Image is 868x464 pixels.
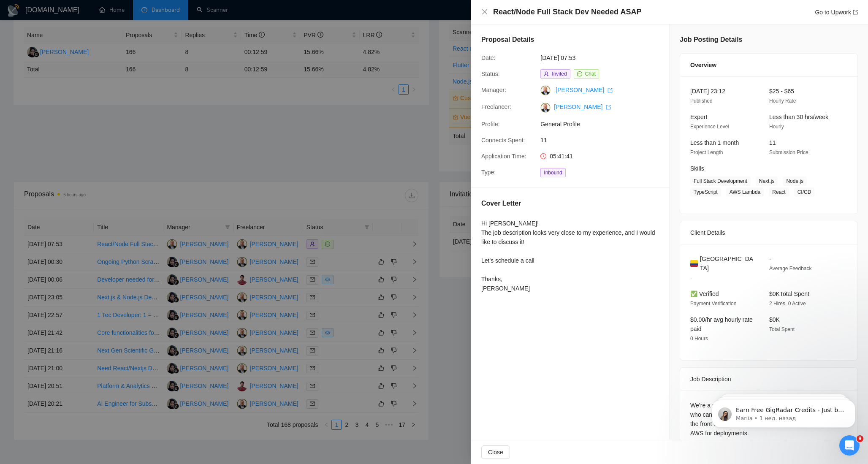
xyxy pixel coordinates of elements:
[550,153,573,160] span: 05:41:41
[690,149,723,155] span: Project Length
[585,71,596,77] span: Chat
[481,8,488,16] button: Close
[815,9,858,16] a: Go to Upworkexport
[540,153,546,159] span: clock-circle
[690,290,719,297] span: ✅ Verified
[769,187,789,197] span: React
[608,88,613,93] span: export
[690,88,725,95] span: [DATE] 23:12
[481,103,511,110] span: Freelancer:
[690,259,698,268] img: 🇨🇴
[552,71,567,77] span: Invited
[857,435,863,442] span: 9
[690,275,692,281] span: -
[690,139,739,146] span: Less than 1 month
[481,198,521,209] h5: Cover Letter
[690,114,707,120] span: Expert
[690,124,729,130] span: Experience Level
[769,114,828,120] span: Less than 30 hrs/week
[769,139,776,146] span: 11
[481,445,510,459] button: Close
[481,71,500,77] span: Status:
[769,98,796,104] span: Hourly Rate
[554,103,611,110] a: [PERSON_NAME] export
[690,301,736,307] span: Payment Verification
[783,176,807,186] span: Node.js
[700,254,756,273] span: [GEOGRAPHIC_DATA]
[726,187,764,197] span: AWS Lambda
[540,136,667,145] span: 11
[756,176,778,186] span: Next.js
[769,326,795,332] span: Total Spent
[690,176,751,186] span: Full Stack Development
[540,168,565,177] span: Inbound
[769,266,812,271] span: Average Feedback
[481,8,488,15] span: close
[690,316,753,332] span: $0.00/hr avg hourly rate paid
[481,121,500,128] span: Profile:
[839,435,860,456] iframe: Intercom live chat
[769,290,809,297] span: $0K Total Spent
[853,10,858,15] span: export
[690,98,713,104] span: Published
[493,7,641,17] h4: React/Node Full Stack Dev Needed ASAP
[690,221,847,244] div: Client Details
[540,53,667,62] span: [DATE] 07:53
[794,187,815,197] span: CI/CD
[769,316,780,323] span: $0K
[544,71,549,76] span: user-add
[577,71,582,76] span: message
[769,255,771,262] span: -
[481,35,534,45] h5: Proposal Details
[481,87,506,93] span: Manager:
[690,187,721,197] span: TypeScript
[769,301,806,307] span: 2 Hires, 0 Active
[481,219,659,293] div: Hi [PERSON_NAME]! The job description looks very close to my experience, and I would like to disc...
[540,103,551,113] img: c1jRSQFyX-So8LyUhGzfs7nSRLpoCEzd8_DvO5Q0xA7e3FOBfbhwSOFPt13vn5KeK8
[556,87,613,93] a: [PERSON_NAME] export
[680,35,742,45] h5: Job Posting Details
[769,124,784,130] span: Hourly
[540,119,667,129] span: General Profile
[699,382,868,441] iframe: Intercom notifications сообщение
[690,60,716,70] span: Overview
[481,169,496,176] span: Type:
[690,165,704,172] span: Skills
[488,448,503,457] span: Close
[769,149,808,155] span: Submission Price
[481,137,525,144] span: Connects Spent:
[690,336,708,342] span: 0 Hours
[481,153,526,160] span: Application Time:
[769,88,794,95] span: $25 - $65
[606,105,611,110] span: export
[481,54,495,61] span: Date:
[690,368,847,391] div: Job Description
